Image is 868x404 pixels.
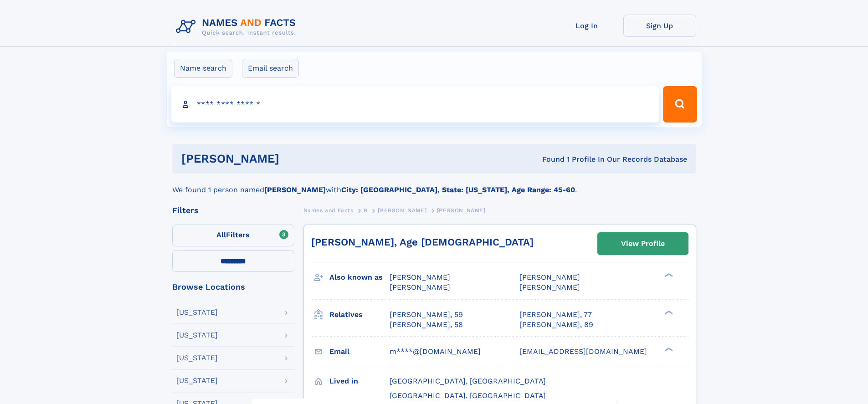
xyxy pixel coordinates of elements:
[437,207,486,214] span: [PERSON_NAME]
[364,205,368,216] a: B
[623,15,696,37] a: Sign Up
[621,233,665,254] div: View Profile
[519,320,593,330] a: [PERSON_NAME], 89
[390,377,546,385] span: [GEOGRAPHIC_DATA], [GEOGRAPHIC_DATA]
[519,283,580,291] span: [PERSON_NAME]
[390,320,463,330] a: [PERSON_NAME], 58
[390,283,450,291] span: [PERSON_NAME]
[519,310,592,320] a: [PERSON_NAME], 77
[550,15,623,37] a: Log In
[598,233,688,255] a: View Profile
[341,185,575,194] b: City: [GEOGRAPHIC_DATA], State: [US_STATE], Age Range: 45-60
[329,344,390,359] h3: Email
[378,207,426,214] span: [PERSON_NAME]
[303,205,354,216] a: Names and Facts
[172,206,294,215] div: Filters
[390,310,463,320] a: [PERSON_NAME], 59
[242,59,299,78] label: Email search
[519,273,580,281] span: [PERSON_NAME]
[171,86,659,123] input: search input
[378,205,426,216] a: [PERSON_NAME]
[172,225,294,246] label: Filters
[172,283,294,291] div: Browse Locations
[411,154,687,164] div: Found 1 Profile In Our Records Database
[329,270,390,285] h3: Also known as
[663,309,673,315] div: ❯
[172,15,303,39] img: Logo Names and Facts
[663,346,673,352] div: ❯
[176,354,218,362] div: [US_STATE]
[663,86,697,123] button: Search Button
[216,230,226,239] span: All
[329,307,390,322] h3: Relatives
[390,391,546,400] span: [GEOGRAPHIC_DATA], [GEOGRAPHIC_DATA]
[172,174,696,195] div: We found 1 person named with .
[311,236,534,248] a: [PERSON_NAME], Age [DEMOGRAPHIC_DATA]
[176,377,218,384] div: [US_STATE]
[176,332,218,339] div: [US_STATE]
[519,347,647,356] span: [EMAIL_ADDRESS][DOMAIN_NAME]
[390,273,450,281] span: [PERSON_NAME]
[364,207,368,214] span: B
[181,153,411,164] h1: [PERSON_NAME]
[174,59,232,78] label: Name search
[176,309,218,316] div: [US_STATE]
[264,185,326,194] b: [PERSON_NAME]
[663,272,673,278] div: ❯
[329,373,390,389] h3: Lived in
